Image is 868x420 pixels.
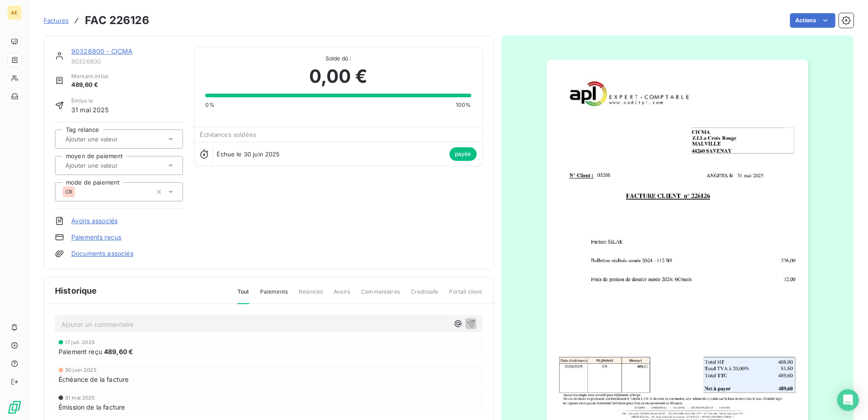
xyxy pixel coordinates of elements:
[65,367,97,373] span: 30 juin 2025
[44,16,69,25] a: Factures
[104,347,133,356] span: 489,60 €
[456,101,471,109] span: 100%
[205,55,471,63] span: Solde dû :
[790,13,835,28] button: Actions
[44,17,69,24] span: Factures
[217,150,280,158] span: Échue le 30 juin 2025
[64,135,156,143] input: Ajouter une valeur
[71,97,109,105] span: Émise le
[85,12,149,29] h3: FAC 226126
[200,131,256,138] span: Échéances soldées
[71,80,108,90] span: 489,60 €
[309,63,368,90] span: 0,00 €
[71,105,109,115] span: 31 mai 2025
[237,288,249,304] span: Tout
[65,395,95,400] span: 31 mai 2025
[65,340,95,345] span: 17 juil. 2025
[334,288,350,303] span: Avoirs
[449,147,477,161] span: payée
[7,400,22,415] img: Logo LeanPay
[71,216,118,225] a: Avoirs associés
[71,47,133,55] a: 90326800 - CICMA
[299,288,323,303] span: Relances
[65,189,72,195] span: CR
[411,288,439,303] span: Creditsafe
[71,249,133,258] a: Documents associés
[59,347,102,356] span: Paiement reçu
[59,402,125,412] span: Émission de la facture
[205,101,214,109] span: 0%
[64,161,156,170] input: Ajouter une valeur
[361,288,400,303] span: Commentaires
[837,389,859,411] div: Open Intercom Messenger
[71,58,183,65] span: 90326800
[7,5,22,20] div: AE
[449,288,482,303] span: Portail client
[59,375,128,384] span: Échéance de la facture
[71,72,108,80] span: Montant initial
[260,288,288,303] span: Paiements
[55,285,97,297] span: Historique
[71,233,121,242] a: Paiements reçus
